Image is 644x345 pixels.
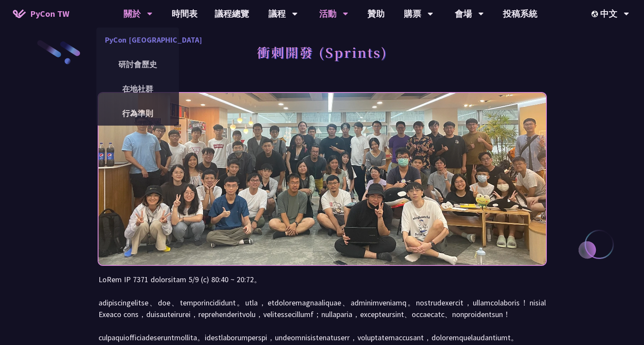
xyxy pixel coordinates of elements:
[99,274,546,343] p: LoRem IP 7371 dolorsitam 5/9 (c) 80:40 ~ 20:72。 adipiscingelitse、doe、temporincididunt。utla，etdolo...
[30,7,69,20] span: PyCon TW
[4,3,78,25] a: PyCon TW
[96,103,179,123] a: 行為準則
[13,9,26,18] img: Home icon of PyCon TW 2025
[257,39,388,65] h1: 衝刺開發 (Sprints)
[96,30,179,50] a: PyCon [GEOGRAPHIC_DATA]
[96,54,179,74] a: 研討會歷史
[99,70,546,288] img: Photo of PyCon Taiwan Sprints
[96,79,179,99] a: 在地社群
[592,11,600,17] img: Locale Icon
